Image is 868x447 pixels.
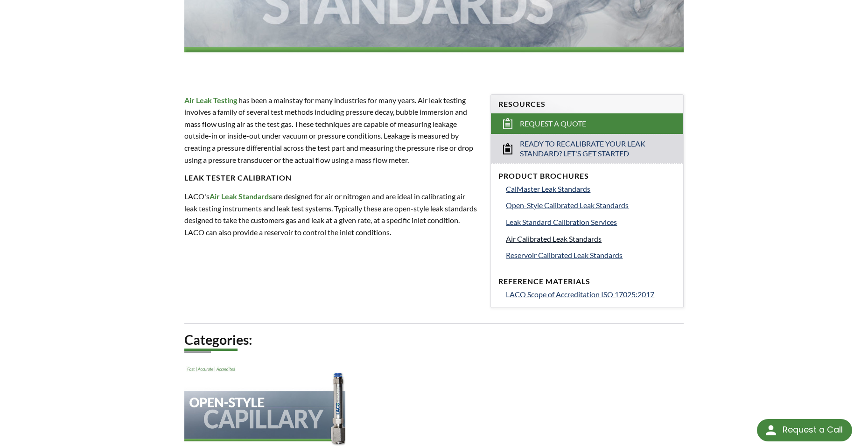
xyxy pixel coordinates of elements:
p: LACO's are designed for air or nitrogen and are ideal in calibrating air leak testing instruments... [184,190,479,238]
h4: Product Brochures [498,171,676,181]
span: Air Calibrated Leak Standards [506,234,602,243]
img: round button [763,423,778,438]
a: LACO Scope of Accreditation ISO 17025:2017 [506,288,676,300]
a: Leak Standard Calibration Services [506,216,676,228]
a: CalMaster Leak Standards [506,183,676,195]
strong: Air Leak Standards [210,192,272,201]
span: Ready to Recalibrate Your Leak Standard? Let's Get Started [520,139,656,159]
a: Reservoir Calibrated Leak Standards [506,249,676,261]
p: has been a mainstay for many industries for many years. Air leak testing involves a family of sev... [184,94,479,166]
h4: Resources [498,99,676,109]
h4: Reference Materials [498,277,676,286]
a: Air Calibrated Leak Standards [506,233,676,245]
div: Request a Call [757,419,852,441]
h4: Leak Tester Calibration [184,173,479,183]
div: Request a Call [783,419,843,440]
span: CalMaster Leak Standards [506,184,590,193]
h2: Categories: [184,331,684,349]
span: Leak Standard Calibration Services [506,217,617,226]
a: Open-Style Calibrated Leak Standards [506,199,676,211]
span: LACO Scope of Accreditation ISO 17025:2017 [506,290,654,299]
span: Open-Style Calibrated Leak Standards [506,201,629,210]
a: Request a Quote [491,113,683,134]
span: Request a Quote [520,119,586,129]
span: Reservoir Calibrated Leak Standards [506,251,623,259]
strong: Air Leak Testing [184,96,237,105]
a: Ready to Recalibrate Your Leak Standard? Let's Get Started [491,134,683,163]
